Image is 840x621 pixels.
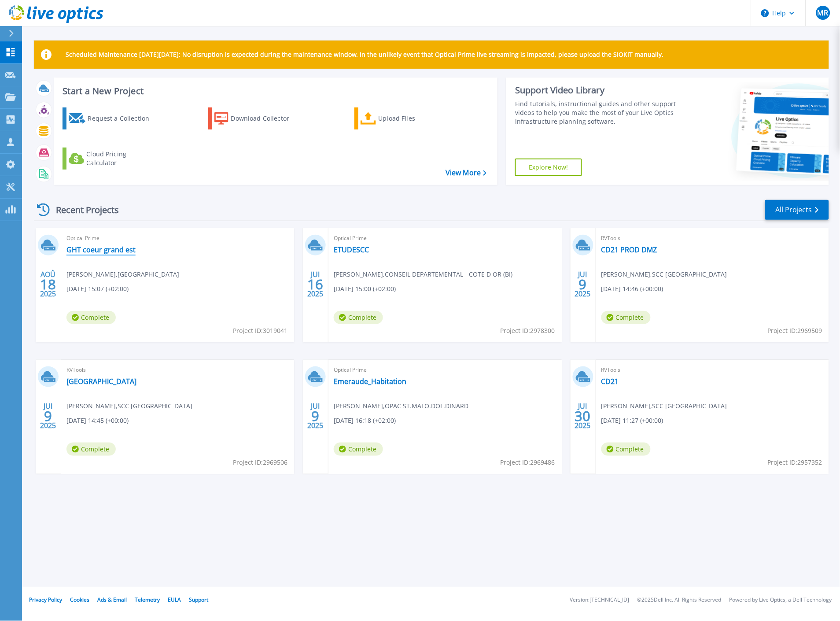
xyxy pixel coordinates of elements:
span: Complete [66,443,116,456]
a: Explore Now! [515,159,582,176]
li: Powered by Live Optics, a Dell Technology [729,598,832,603]
a: Support [189,596,208,604]
span: Project ID: 2969486 [501,458,555,467]
div: JUI 2025 [307,268,324,300]
div: Find tutorials, instructional guides and other support videos to help you make the most of your L... [515,100,679,126]
span: 30 [575,412,591,420]
span: [PERSON_NAME] , SCC [GEOGRAPHIC_DATA] [66,401,192,411]
span: Project ID: 2969509 [768,326,822,336]
span: Project ID: 2969506 [233,458,287,467]
div: AOÛ 2025 [40,268,56,300]
span: [PERSON_NAME] , SCC [GEOGRAPHIC_DATA] [601,401,727,411]
a: ETUDESCC [334,245,369,254]
div: JUI 2025 [575,400,591,432]
span: [PERSON_NAME] , [GEOGRAPHIC_DATA] [66,270,179,279]
a: Request a Collection [63,107,161,129]
span: 9 [44,412,52,420]
span: [DATE] 15:00 (+02:00) [334,284,396,294]
div: JUI 2025 [307,400,324,432]
span: [PERSON_NAME] , SCC [GEOGRAPHIC_DATA] [601,270,727,279]
span: Complete [334,443,383,456]
a: View More [446,169,486,177]
span: Optical Prime [334,233,556,243]
li: © 2025 Dell Inc. All Rights Reserved [637,598,722,603]
a: Cookies [70,596,89,604]
div: Support Video Library [515,85,679,96]
span: Optical Prime [334,365,556,375]
a: Telemetry [135,596,160,604]
a: Ads & Email [97,596,127,604]
h3: Start a New Project [63,86,486,96]
a: EULA [168,596,181,604]
a: Upload Files [354,107,453,129]
div: Request a Collection [88,110,158,127]
span: Complete [66,311,116,324]
span: RVTools [66,365,289,375]
a: Privacy Policy [29,596,62,604]
span: [DATE] 14:46 (+00:00) [601,284,663,294]
a: GHT coeur grand est [66,245,136,254]
a: CD21 [601,377,619,386]
span: Complete [601,443,651,456]
span: RVTools [601,365,824,375]
span: MR [818,9,828,16]
span: 18 [40,281,56,288]
span: Project ID: 3019041 [233,326,287,336]
span: [PERSON_NAME] , OPAC ST.MALO.DOL.DINARD [334,401,468,411]
span: Project ID: 2978300 [501,326,555,336]
span: 9 [312,412,320,420]
div: JUI 2025 [40,400,56,432]
span: [DATE] 14:45 (+00:00) [66,416,129,425]
span: 9 [579,281,587,288]
a: Download Collector [208,107,306,129]
span: Complete [601,311,651,324]
span: [DATE] 15:07 (+02:00) [66,284,129,294]
div: Recent Projects [34,199,131,221]
span: Optical Prime [66,233,289,243]
span: Project ID: 2957352 [768,458,822,467]
span: RVTools [601,233,824,243]
div: Cloud Pricing Calculator [86,150,157,167]
span: [PERSON_NAME] , CONSEIL DEPARTEMENTAL - COTE D OR (BI) [334,270,512,279]
li: Version: [TECHNICAL_ID] [570,598,630,603]
div: Upload Files [379,110,449,127]
span: Complete [334,311,383,324]
a: [GEOGRAPHIC_DATA] [66,377,136,386]
a: All Projects [765,200,829,220]
p: Scheduled Maintenance [DATE][DATE]: No disruption is expected during the maintenance window. In t... [66,51,664,58]
a: CD21 PROD DMZ [601,245,657,254]
span: [DATE] 16:18 (+02:00) [334,416,396,425]
div: JUI 2025 [575,268,591,300]
a: Cloud Pricing Calculator [63,148,161,170]
div: Download Collector [231,110,302,127]
a: Emeraude_Habitation [334,377,406,386]
span: 16 [308,281,324,288]
span: [DATE] 11:27 (+00:00) [601,416,663,425]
